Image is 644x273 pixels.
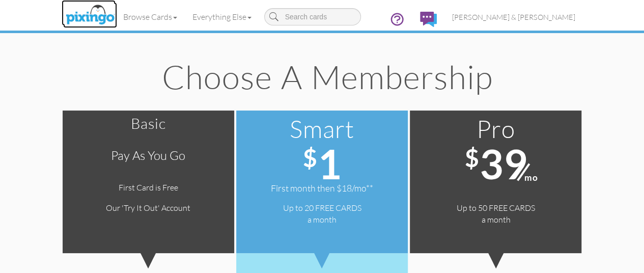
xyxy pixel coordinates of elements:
div: Our 'Try It Out' Account [63,202,234,214]
input: Search cards [264,8,361,25]
img: pixingo logo [63,3,117,28]
div: Up to 50 FREE CARDS [410,202,581,214]
sup: $ [464,143,479,172]
img: comments.svg [420,12,437,27]
h2: Basic [68,116,229,132]
a: Browse Cards [116,4,185,30]
sup: $ [302,143,317,172]
div: First month then $18/mo** [236,182,408,195]
a: Everything Else [185,4,259,30]
span: 39 [479,139,527,188]
a: [PERSON_NAME] & [PERSON_NAME] [444,4,583,30]
div: First Card is Free [63,182,234,194]
h2: Pro [415,116,576,143]
h2: Smart [241,116,403,143]
span: 1 [317,139,341,188]
div: Up to 20 FREE CARDS [236,202,408,214]
h3: Pay as you go [70,149,227,162]
div: a month [410,214,581,226]
span: [PERSON_NAME] & [PERSON_NAME] [452,13,575,21]
div: a month [236,214,408,226]
h1: Choose a Membership [79,59,575,94]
